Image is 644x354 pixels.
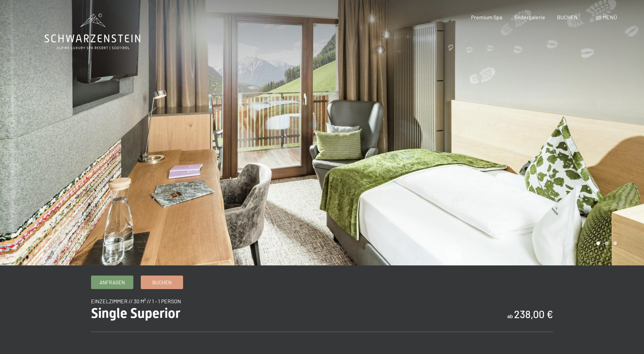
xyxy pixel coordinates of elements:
[99,279,125,286] span: Anfragen
[471,14,502,20] a: Premium Spa
[603,14,617,20] span: Menü
[141,276,183,289] a: Buchen
[514,308,553,320] b: 238,00 €
[507,313,513,319] span: ab
[514,14,545,20] a: Bildergalerie
[557,14,578,20] a: BUCHEN
[91,305,180,321] span: Single Superior
[91,276,133,289] a: Anfragen
[91,298,181,304] span: Einzelzimmer // 30 m² // 1 - 1 Person
[152,279,172,286] span: Buchen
